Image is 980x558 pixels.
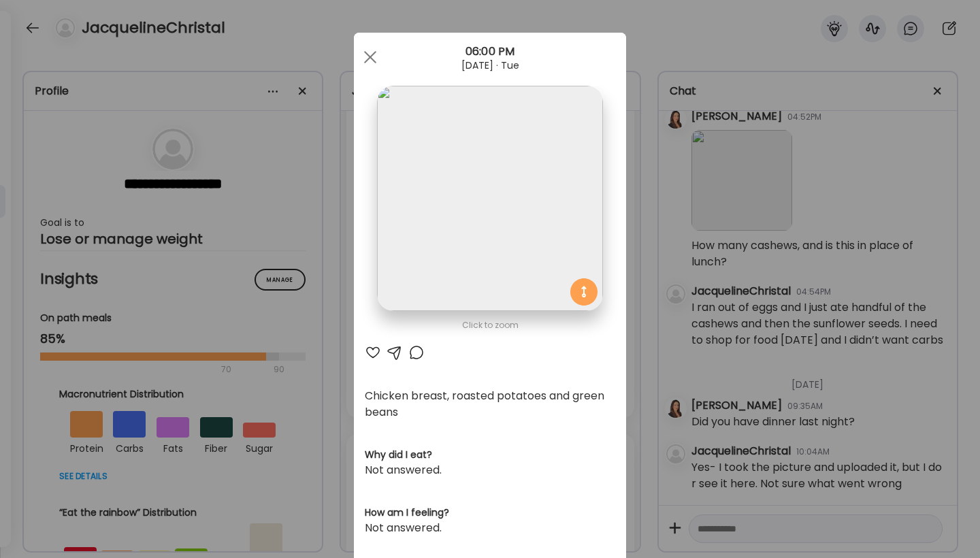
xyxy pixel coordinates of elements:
[365,520,615,536] div: Not answered.
[354,60,626,71] div: [DATE] · Tue
[365,448,615,462] h3: Why did I eat?
[365,388,615,421] div: Chicken breast, roasted potatoes and green beans
[365,462,615,478] div: Not answered.
[365,506,615,520] h3: How am I feeling?
[365,317,615,333] div: Click to zoom
[354,44,626,60] div: 06:00 PM
[377,86,602,311] img: images%2FegTRoFg71Vh79bOemLN995wOicv2%2FhJmdgFPDbiKxCgXlSBPR%2FpN8N45sgbvYobzSeBU2t_1080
